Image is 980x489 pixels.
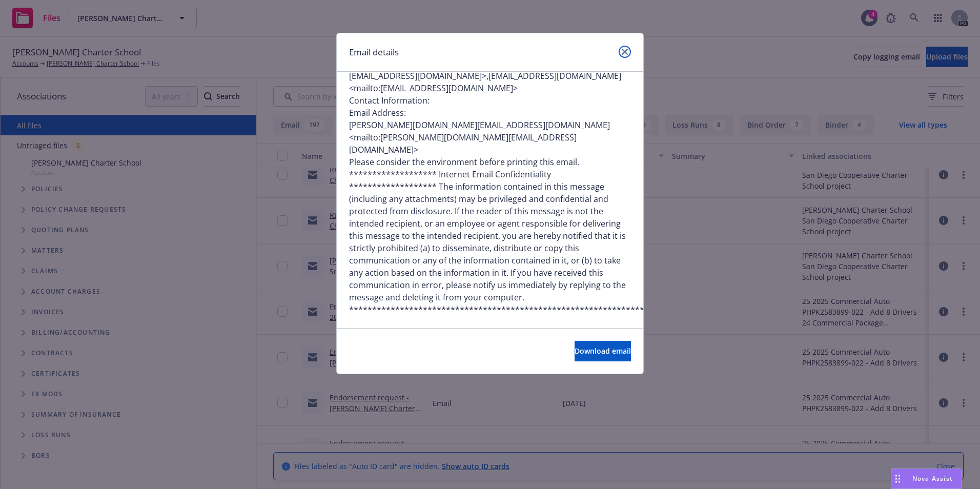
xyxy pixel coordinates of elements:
[349,46,399,59] h1: Email details
[488,70,621,81] a: [EMAIL_ADDRESS][DOMAIN_NAME]
[912,474,953,483] span: Nova Assist
[349,132,577,155] a: mailto:[PERSON_NAME][DOMAIN_NAME][EMAIL_ADDRESS][DOMAIN_NAME]
[349,119,610,131] a: [PERSON_NAME][DOMAIN_NAME][EMAIL_ADDRESS][DOMAIN_NAME]
[349,156,631,316] p: Please consider the environment before printing this email. ******************* Internet Email Co...
[349,94,631,156] p: Contact Information: Email Address: < >
[354,83,513,94] a: mailto:[EMAIL_ADDRESS][DOMAIN_NAME]
[575,341,631,361] button: Download email
[891,468,962,489] button: Nova Assist
[619,46,631,58] a: close
[891,469,904,488] div: Drag to move
[575,346,631,356] span: Download email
